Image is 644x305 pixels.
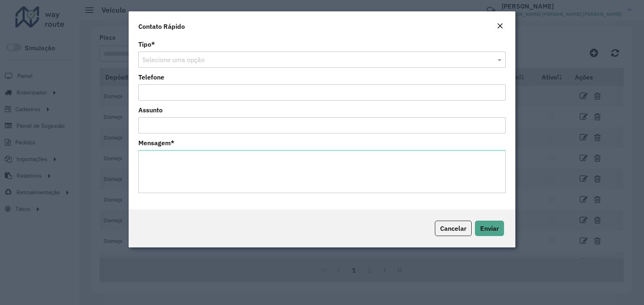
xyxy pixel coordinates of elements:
[138,21,185,31] h4: Contato Rápido
[138,39,155,49] label: Tipo
[138,72,164,82] label: Telefone
[138,105,163,115] label: Assunto
[494,21,506,32] button: Close
[480,224,499,232] span: Enviar
[497,23,503,29] em: Fechar
[440,224,466,232] span: Cancelar
[138,138,174,148] label: Mensagem
[435,221,472,236] button: Cancelar
[475,221,504,236] button: Enviar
